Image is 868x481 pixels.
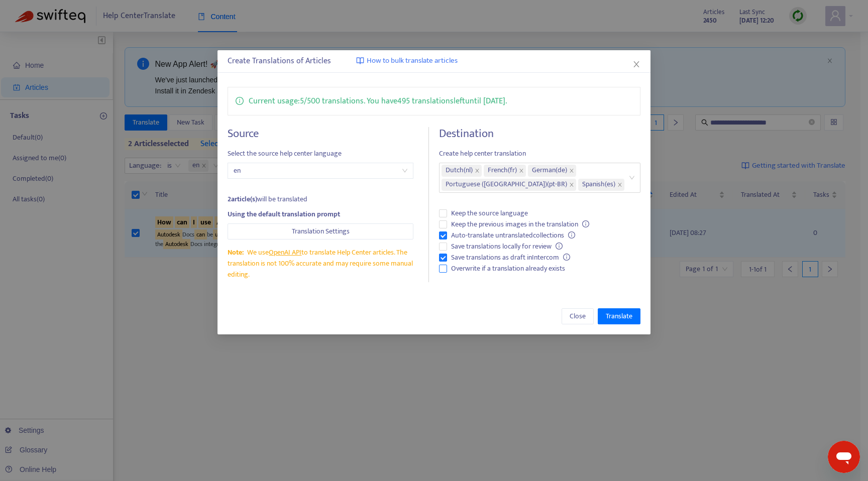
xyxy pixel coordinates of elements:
span: Translation Settings [292,226,350,237]
span: info-circle [563,254,570,261]
span: Keep the previous images in the translation [447,219,593,230]
button: Close [562,308,594,324]
span: Portuguese ([GEOGRAPHIC_DATA]) ( pt-BR ) [446,179,567,191]
span: Dutch ( nl ) [446,165,473,177]
button: Translate [598,308,640,324]
strong: 2 article(s) [228,193,257,205]
span: info-circle [556,243,563,250]
span: French ( fr ) [488,165,517,177]
h4: Source [228,127,413,141]
span: Translate [606,311,632,322]
span: info-circle [582,220,589,227]
div: will be translated [228,194,413,205]
img: image-link [356,57,364,65]
span: Select the source help center language [228,148,413,159]
iframe: To enrich screen reader interactions, please activate Accessibility in Grammarly extension settings [828,441,860,473]
h4: Destination [439,127,640,141]
span: Close [570,311,586,322]
span: close [617,182,622,187]
span: Create help center translation [439,148,640,159]
a: OpenAI API [269,247,301,258]
span: German ( de ) [532,165,567,177]
div: We use to translate Help Center articles. The translation is not 100% accurate and may require so... [228,247,413,280]
span: en [234,163,407,178]
span: Spanish ( es ) [582,179,615,191]
div: Create Translations of Articles [228,55,640,67]
a: How to bulk translate articles [356,55,458,67]
span: Note: [228,247,244,258]
span: Keep the source language [447,208,532,219]
span: close [519,168,524,173]
span: Auto-translate untranslated collections [447,230,579,241]
span: close [569,182,574,187]
span: close [569,168,574,173]
span: info-circle [568,231,575,238]
button: Close [631,59,642,70]
span: Save translations as draft in Intercom [447,252,574,263]
span: Save translations locally for review [447,241,567,252]
span: close [475,168,480,173]
span: Overwrite if a translation already exists [447,263,569,274]
span: info-circle [236,95,244,105]
span: close [632,60,640,68]
button: Translation Settings [228,223,413,239]
span: How to bulk translate articles [367,55,458,67]
p: Current usage: 5 / 500 translations . You have 495 translations left until [DATE] . [249,95,507,107]
div: Using the default translation prompt [228,209,413,220]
